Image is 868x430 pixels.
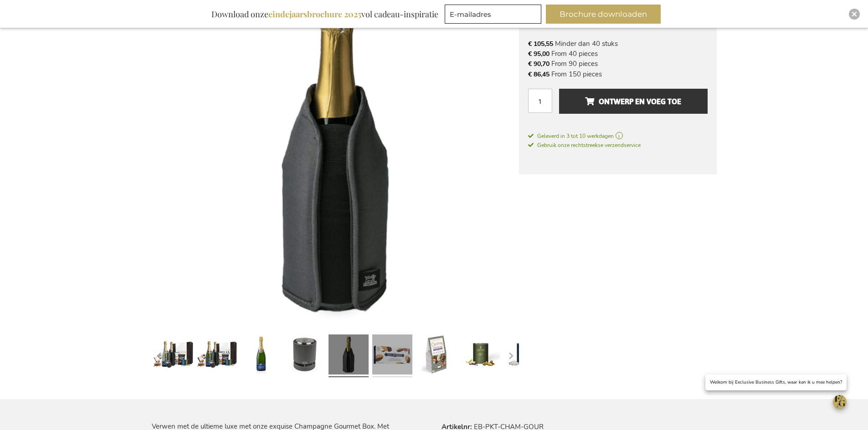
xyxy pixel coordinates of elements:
[460,331,500,381] a: Luxe Champagne Gastronomische Box
[445,5,544,26] form: marketing offers and promotions
[285,331,325,381] a: Luxe Champagne Gastronomische Box
[197,331,237,381] a: Luxury Champagne Gourmet Box
[528,142,641,149] span: Gebruik onze rechtstreekse verzendservice
[849,9,860,20] div: Close
[154,331,194,381] a: Luxury Champagne Gourmet Box
[528,132,708,140] a: Geleverd in 3 tot 10 werkdagen
[207,5,442,24] div: Download onze vol cadeau-inspiratie
[528,140,641,149] a: Gebruik onze rechtstreekse verzendservice
[528,40,553,48] span: € 105,55
[268,9,361,20] b: eindejaarsbrochure 2025
[585,94,681,109] span: Ontwerp en voeg toe
[528,49,708,59] li: From 40 pieces
[329,331,369,381] a: Luxe Champagne Gastronomische Box
[528,89,552,113] input: Aantal
[852,11,857,17] img: Close
[528,59,708,69] li: From 90 pieces
[559,89,707,114] button: Ontwerp en voeg toe
[445,5,541,24] input: E-mailadres
[546,5,661,24] button: Brochure downloaden
[241,331,281,381] a: Luxe Champagne Gastronomische Box
[528,39,708,49] li: Minder dan 40 stuks
[372,331,412,381] a: Luxe Champagne Gastronomische Box
[528,70,550,79] span: € 86,45
[528,60,550,68] span: € 90,70
[528,50,550,58] span: € 95,00
[528,69,708,79] li: From 150 pieces
[416,331,456,381] a: Luxe Champagne Gastronomische Box
[503,331,544,381] a: Luxe Champagne Gastronomische Box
